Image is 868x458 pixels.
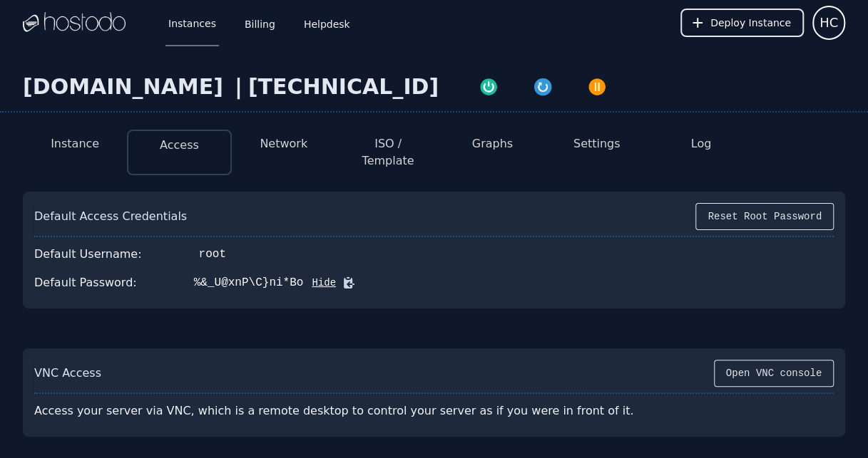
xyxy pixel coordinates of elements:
[710,16,791,30] span: Deploy Instance
[34,208,187,225] div: Default Access Credentials
[160,137,199,154] button: Access
[812,6,845,40] button: User menu
[714,360,834,387] button: Open VNC console
[570,74,624,97] button: Power Off
[260,135,307,152] button: Network
[533,77,553,97] img: Restart
[680,9,804,37] button: Deploy Instance
[303,276,336,290] button: Hide
[23,12,126,33] img: Logo
[199,246,226,263] div: root
[479,77,499,97] img: Power On
[461,74,516,97] button: Power On
[695,203,834,230] button: Reset Root Password
[587,77,607,97] img: Power Off
[820,13,838,33] span: HC
[51,135,99,152] button: Instance
[573,135,621,152] button: Settings
[472,135,513,152] button: Graphs
[34,365,101,382] div: VNC Access
[516,74,570,97] button: Restart
[34,246,142,263] div: Default Username:
[34,397,673,425] div: Access your server via VNC, which is a remote desktop to control your server as if you were in fr...
[691,135,712,152] button: Log
[248,74,439,100] div: [TECHNICAL_ID]
[23,74,229,100] div: [DOMAIN_NAME]
[347,135,429,170] button: ISO / Template
[229,74,248,100] div: |
[194,274,304,291] div: %&_U@xnP\C}ni*Bo
[34,274,137,291] div: Default Password:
